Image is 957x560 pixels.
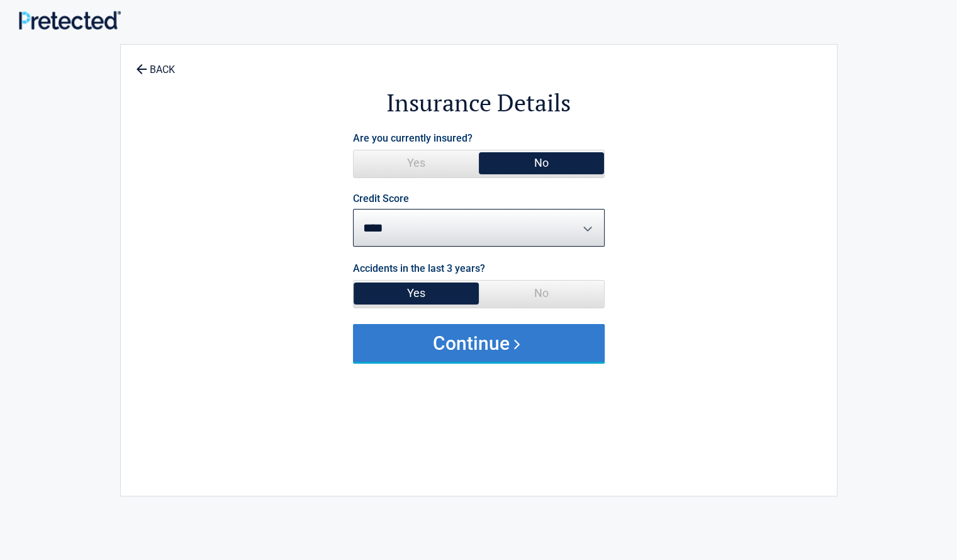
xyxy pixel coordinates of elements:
label: Credit Score [353,194,409,204]
img: Main Logo [19,11,121,29]
label: Accidents in the last 3 years? [353,260,485,277]
span: Yes [354,281,479,306]
h2: Insurance Details [190,87,768,119]
label: Are you currently insured? [353,130,473,147]
span: Yes [354,150,479,176]
button: Continue [353,324,605,362]
span: No [479,281,604,306]
a: BACK [133,53,177,75]
span: No [479,150,604,176]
